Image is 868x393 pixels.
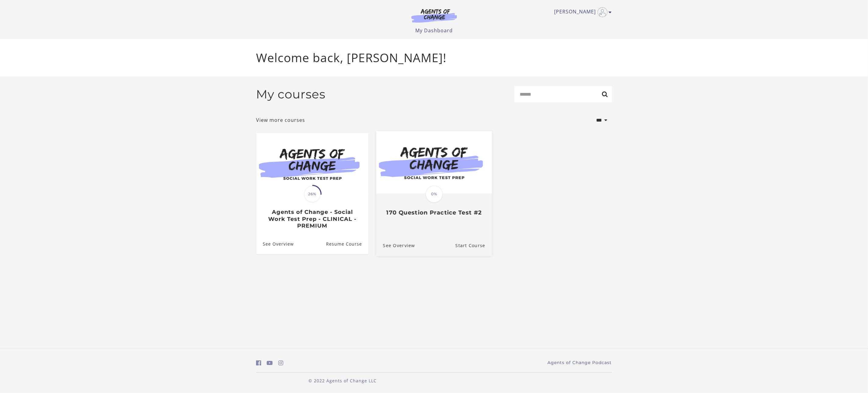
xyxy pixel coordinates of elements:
a: Agents of Change - Social Work Test Prep - CLINICAL - PREMIUM: Resume Course [326,234,368,254]
span: 26% [304,186,321,202]
a: https://www.instagram.com/agentsofchangeprep/ (Open in a new window) [278,359,283,367]
a: https://www.youtube.com/c/AgentsofChangeTestPrepbyMeaganMitchell (Open in a new window) [267,359,273,367]
a: https://www.facebook.com/groups/aswbtestprep (Open in a new window) [256,359,262,367]
h2: My courses [256,87,326,101]
a: View more courses [256,116,305,124]
i: https://www.youtube.com/c/AgentsofChangeTestPrepbyMeaganMitchell (Open in a new window) [267,360,273,366]
h3: 170 Question Practice Test #2 [383,209,485,216]
a: My Dashboard [415,27,453,34]
span: 0% [426,186,443,203]
p: © 2022 Agents of Change LLC [256,377,429,384]
h3: Agents of Change - Social Work Test Prep - CLINICAL - PREMIUM [263,209,362,229]
a: 170 Question Practice Test #2: See Overview [376,235,415,256]
img: Agents of Change Logo [405,9,463,23]
i: https://www.instagram.com/agentsofchangeprep/ (Open in a new window) [278,360,283,366]
a: 170 Question Practice Test #2: Resume Course [455,235,492,256]
a: Toggle menu [554,7,609,17]
a: Agents of Change Podcast [548,359,612,366]
a: Agents of Change - Social Work Test Prep - CLINICAL - PREMIUM: See Overview [256,234,294,254]
p: Welcome back, [PERSON_NAME]! [256,49,612,67]
i: https://www.facebook.com/groups/aswbtestprep (Open in a new window) [256,360,262,366]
